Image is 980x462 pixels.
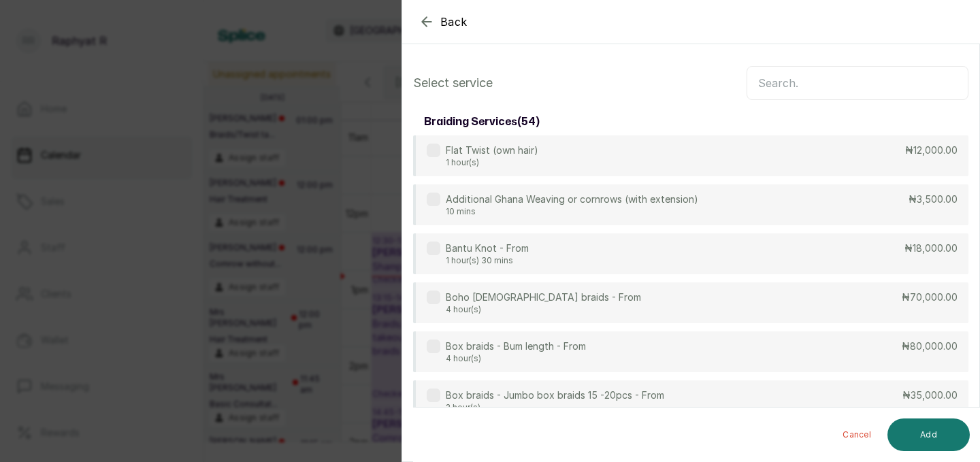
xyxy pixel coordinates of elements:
p: ₦12,000.00 [905,144,958,157]
span: Back [440,14,468,30]
p: ₦35,000.00 [902,389,958,402]
p: Boho [DEMOGRAPHIC_DATA] braids - From [446,291,641,304]
p: 4 hour(s) [446,353,586,364]
button: Cancel [832,418,882,451]
p: 10 mins [446,206,698,217]
p: ₦18,000.00 [904,242,958,255]
p: Bantu Knot - From [446,242,529,255]
p: ₦70,000.00 [902,291,958,304]
p: 2 hour(s) [446,402,664,413]
input: Search. [747,66,968,100]
p: 4 hour(s) [446,304,641,315]
p: 1 hour(s) 30 mins [446,255,529,266]
button: Add [887,418,970,451]
p: ₦80,000.00 [902,340,958,353]
p: Select service [413,73,493,93]
p: ₦3,500.00 [909,193,958,206]
button: Back [419,14,468,30]
p: Box braids - Jumbo box braids 15 -20pcs - From [446,389,664,402]
p: 1 hour(s) [446,157,538,168]
p: Box braids - Bum length - From [446,340,586,353]
h3: braiding services ( 54 ) [424,114,540,130]
p: Flat Twist (own hair) [446,144,538,157]
p: Additional Ghana Weaving or cornrows (with extension) [446,193,698,206]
